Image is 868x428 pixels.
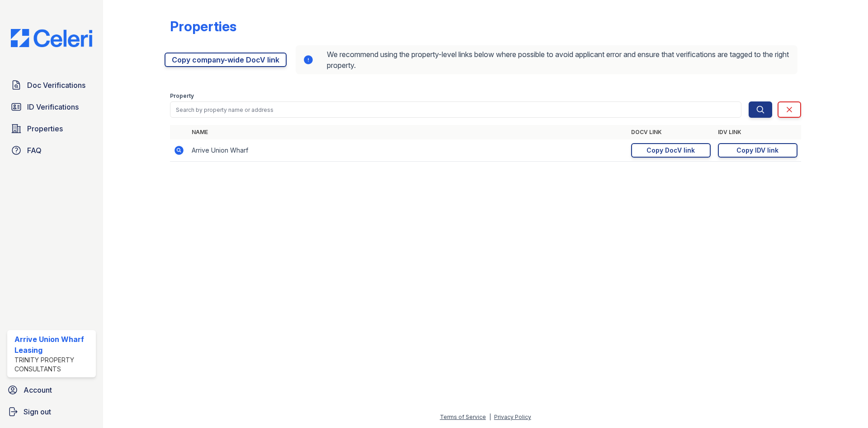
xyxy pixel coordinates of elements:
th: DocV Link [627,125,714,139]
span: ID Verifications [27,101,79,112]
label: Property [170,92,194,100]
div: Arrive Union Wharf Leasing [14,334,92,356]
th: IDV Link [714,125,801,139]
a: Account [4,381,99,399]
div: We recommend using the property-level links below where possible to avoid applicant error and ens... [296,45,797,74]
span: Properties [27,123,63,134]
a: FAQ [7,141,96,159]
a: Copy IDV link [718,143,797,158]
a: Copy company-wide DocV link [165,53,287,67]
span: Doc Verifications [27,80,85,91]
div: | [489,414,491,420]
input: Search by property name or address [170,101,741,118]
a: Properties [7,120,96,138]
td: Arrive Union Wharf [188,139,627,162]
a: Copy DocV link [631,143,711,158]
a: Sign out [4,403,99,421]
div: Properties [170,18,236,34]
div: Copy DocV link [646,146,695,155]
a: ID Verifications [7,98,96,116]
div: Trinity Property Consultants [14,356,92,374]
span: FAQ [27,145,42,156]
span: Sign out [24,406,51,417]
div: Copy IDV link [736,146,778,155]
a: Privacy Policy [494,414,531,420]
span: Account [24,385,52,395]
a: Terms of Service [440,414,486,420]
img: CE_Logo_Blue-a8612792a0a2168367f1c8372b55b34899dd931a85d93a1a3d3e32e68fde9ad4.png [4,29,99,47]
th: Name [188,125,627,139]
a: Doc Verifications [7,76,96,94]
